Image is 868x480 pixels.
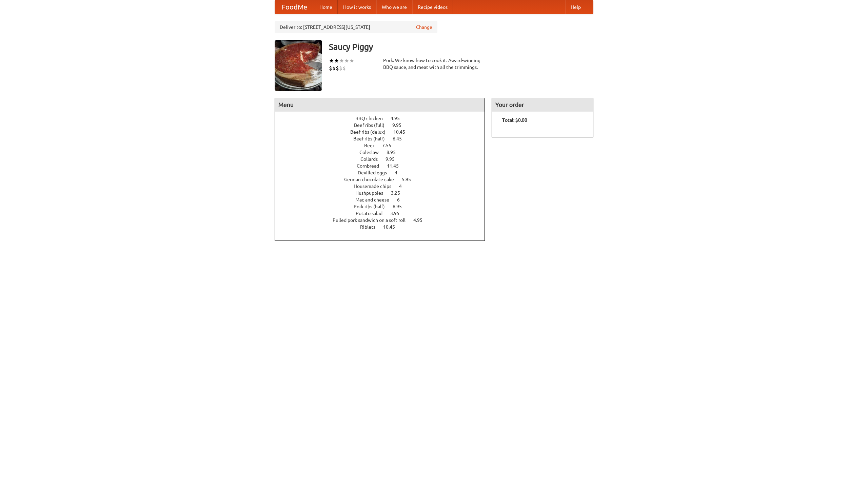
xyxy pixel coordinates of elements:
li: $ [339,64,342,72]
span: 6.95 [393,204,409,209]
span: 3.95 [390,211,406,216]
a: Beef ribs (full) 9.95 [354,122,414,128]
span: 5.95 [402,177,418,182]
a: Home [314,0,338,14]
a: Who we are [376,0,412,14]
b: Total: $0.00 [502,117,527,123]
span: Cornbread [357,163,386,169]
span: Devilled eggs [358,170,394,175]
span: 10.45 [383,224,402,230]
span: Hushpuppies [355,190,390,196]
div: Deliver to: [STREET_ADDRESS][US_STATE] [275,21,437,33]
li: ★ [329,57,334,64]
a: Housemade chips 4 [354,184,414,189]
li: ★ [349,57,354,64]
span: Coleslaw [359,150,386,155]
span: Beef ribs (full) [354,122,391,128]
li: $ [329,64,332,72]
a: Collards 9.95 [360,156,407,162]
span: BBQ chicken [355,116,390,121]
li: $ [342,64,346,72]
li: $ [336,64,339,72]
span: 4.95 [391,116,407,121]
a: FoodMe [275,0,314,14]
span: 9.95 [392,122,408,128]
img: angular.jpg [275,40,322,91]
a: Pulled pork sandwich on a soft roll 4.95 [333,217,435,223]
span: Housemade chips [354,184,398,189]
span: Beef ribs (delux) [350,129,392,135]
span: 9.95 [386,156,401,162]
span: Pork ribs (half) [354,204,392,209]
li: $ [332,64,336,72]
h3: Saucy Piggy [329,40,593,54]
span: 4.95 [413,217,429,223]
span: Riblets [360,224,382,230]
a: Beef ribs (delux) 10.45 [350,129,418,135]
li: ★ [339,57,344,64]
a: Hushpuppies 3.25 [355,190,413,196]
a: Devilled eggs 4 [358,170,410,175]
li: ★ [334,57,339,64]
span: 4 [399,184,409,189]
a: German chocolate cake 5.95 [344,177,423,182]
a: Cornbread 11.45 [357,163,411,169]
a: Beef ribs (half) 6.45 [353,136,414,141]
span: Beef ribs (half) [353,136,392,141]
span: Collards [360,156,384,162]
a: Mac and cheese 6 [355,197,412,203]
span: Beer [364,143,381,148]
li: ★ [344,57,349,64]
div: Pork. We know how to cook it. Award-winning BBQ sauce, and meat with all the trimmings. [383,57,485,71]
a: Coleslaw 8.95 [359,150,408,155]
span: 6 [397,197,407,203]
span: 7.55 [382,143,398,148]
span: Mac and cheese [355,197,396,203]
a: BBQ chicken 4.95 [355,116,412,121]
a: Help [565,0,586,14]
a: Riblets 10.45 [360,224,408,230]
span: German chocolate cake [344,177,401,182]
a: Pork ribs (half) 6.95 [354,204,414,209]
span: Pulled pork sandwich on a soft roll [333,217,412,223]
a: Potato salad 3.95 [356,211,412,216]
a: Change [416,24,432,31]
span: 4 [395,170,404,175]
span: 3.25 [391,190,407,196]
a: Recipe videos [412,0,453,14]
h4: Menu [275,98,485,112]
span: 8.95 [387,150,402,155]
h4: Your order [492,98,593,112]
span: 6.45 [393,136,409,141]
span: Potato salad [356,211,389,216]
span: 10.45 [393,129,412,135]
span: 11.45 [387,163,406,169]
a: How it works [338,0,376,14]
a: Beer 7.55 [364,143,404,148]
